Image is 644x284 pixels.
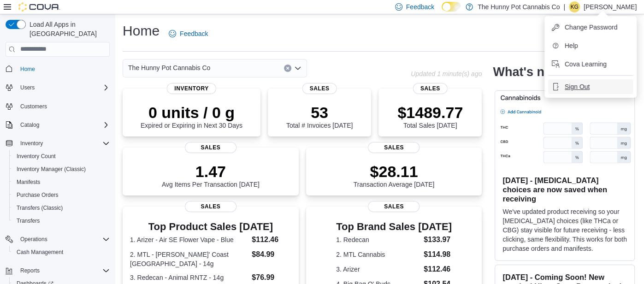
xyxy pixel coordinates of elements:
span: Help [565,41,578,50]
button: Operations [2,233,113,246]
dt: 1. Arizer - Air SE Flower Vape - Blue [130,235,248,244]
button: Inventory [2,137,113,150]
h3: Top Brand Sales [DATE] [336,221,452,232]
dt: 1. Redecan [336,235,420,244]
span: Operations [20,236,47,243]
span: Sales [413,83,448,94]
button: Reports [2,264,113,277]
span: Catalog [17,119,110,130]
a: Inventory Count [13,151,59,162]
span: Dark Mode [442,12,442,12]
button: Cash Management [9,246,113,259]
span: Inventory [167,83,216,94]
span: KG [570,1,578,12]
div: Expired or Expiring in Next 30 Days [141,103,242,129]
a: Home [17,64,39,75]
button: Operations [17,234,51,245]
span: Reports [17,265,110,276]
span: Transfers [13,215,110,226]
span: Sales [368,201,419,212]
button: Home [2,62,113,76]
span: Operations [17,234,110,245]
span: Sales [302,83,337,94]
dt: 2. MTL - [PERSON_NAME]' Coast [GEOGRAPHIC_DATA] - 14g [130,250,248,268]
p: 53 [286,103,353,122]
button: Reports [17,265,43,276]
a: Inventory Manager (Classic) [13,164,89,175]
input: Dark Mode [442,2,461,12]
span: Reports [20,267,40,274]
a: Transfers (Classic) [13,202,66,213]
span: Cash Management [17,248,63,256]
span: Sign Out [565,82,590,91]
button: Open list of options [294,65,301,72]
span: Feedback [406,2,434,12]
a: Cash Management [13,247,67,258]
span: Purchase Orders [17,191,59,199]
div: Total Sales [DATE] [397,103,463,129]
span: Inventory Manager (Classic) [13,164,110,175]
span: Purchase Orders [13,189,110,201]
span: The Hunny Pot Cannabis Co [128,62,210,73]
span: Sales [185,142,236,153]
button: Transfers (Classic) [9,201,113,214]
span: Change Password [565,23,617,32]
span: Sales [368,142,419,153]
p: 0 units / 0 g [141,103,242,122]
button: Users [2,81,113,94]
span: Transfers [17,217,40,225]
dd: $133.97 [424,234,452,245]
p: $1489.77 [397,103,463,122]
button: Manifests [9,176,113,189]
div: Total # Invoices [DATE] [286,103,353,129]
span: Home [20,65,35,73]
span: Sales [185,201,236,212]
span: Feedback [180,29,208,38]
div: Transaction Average [DATE] [354,162,435,188]
button: Cova Learning [548,57,633,71]
span: Manifests [17,178,40,186]
dd: $112.46 [424,264,452,275]
p: We've updated product receiving so your [MEDICAL_DATA] choices (like THCa or CBG) stay visible fo... [502,207,627,253]
dd: $112.46 [252,234,291,245]
p: Updated 1 minute(s) ago [411,70,482,77]
dd: $84.99 [252,249,291,260]
p: 1.47 [162,162,260,181]
span: Inventory Count [17,153,56,160]
a: Transfers [13,215,43,226]
span: Catalog [20,121,39,129]
dd: $76.99 [252,272,291,283]
button: Catalog [17,119,43,130]
a: Customers [17,101,51,112]
button: Transfers [9,214,113,227]
span: Users [17,82,110,93]
p: The Hunny Pot Cannabis Co [478,1,560,12]
span: Cash Management [13,247,110,258]
dd: $114.98 [424,249,452,260]
span: Users [20,84,35,91]
button: Change Password [548,20,633,35]
p: [PERSON_NAME] [584,1,637,12]
span: Customers [20,103,47,110]
h3: [DATE] - [MEDICAL_DATA] choices are now saved when receiving [502,176,627,203]
span: Load All Apps in [GEOGRAPHIC_DATA] [26,20,110,38]
span: Manifests [13,177,110,188]
img: Cova [18,2,60,12]
dt: 2. MTL Cannabis [336,250,420,259]
p: $28.11 [354,162,435,181]
a: Feedback [165,24,212,43]
button: Catalog [2,118,113,131]
a: Purchase Orders [13,189,62,201]
a: Manifests [13,177,44,188]
span: Cova Learning [565,59,607,69]
div: Kelsey Gourdine [569,1,580,12]
span: Customers [17,101,110,112]
span: Inventory [17,138,110,149]
h1: Home [123,22,160,40]
h2: What's new [493,65,561,79]
button: Clear input [284,65,291,72]
button: Inventory Manager (Classic) [9,163,113,176]
span: Home [17,63,110,75]
p: | [563,1,565,12]
button: Customers [2,100,113,113]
